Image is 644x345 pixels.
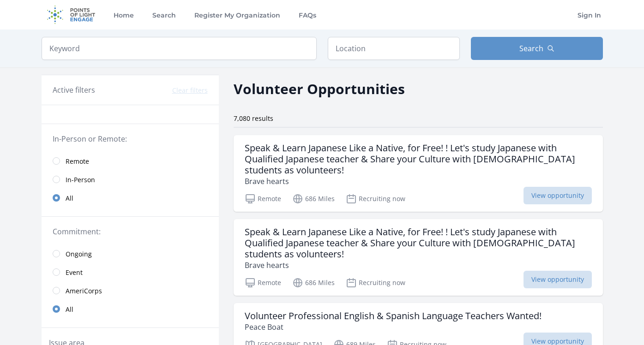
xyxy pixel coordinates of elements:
[66,250,92,259] span: Ongoing
[42,170,219,189] a: In-Person
[328,37,460,60] input: Location
[42,244,219,263] a: Ongoing
[346,277,405,288] p: Recruiting now
[245,143,592,176] h3: Speak & Learn Japanese Like a Native, for Free! ! Let's study Japanese with Qualified Japanese te...
[245,277,281,288] p: Remote
[66,175,95,184] span: In-Person
[524,271,592,288] span: View opportunity
[66,157,89,166] span: Remote
[245,260,592,271] p: Brave hearts
[172,86,208,95] button: Clear filters
[66,286,102,296] span: AmeriCorps
[42,263,219,281] a: Event
[42,152,219,170] a: Remote
[245,226,592,260] h3: Speak & Learn Japanese Like a Native, for Free! ! Let's study Japanese with Qualified Japanese te...
[245,176,592,187] p: Brave hearts
[66,305,73,314] span: All
[519,43,543,54] span: Search
[42,300,219,318] a: All
[53,84,95,95] h3: Active filters
[66,268,83,277] span: Event
[245,310,542,321] h3: Volunteer Professional English & Spanish Language Teachers Wanted!
[53,133,208,144] legend: In-Person or Remote:
[66,194,73,203] span: All
[524,187,592,204] span: View opportunity
[234,78,405,99] h2: Volunteer Opportunities
[292,193,335,204] p: 686 Miles
[346,193,405,204] p: Recruiting now
[245,193,281,204] p: Remote
[234,135,603,212] a: Speak & Learn Japanese Like a Native, for Free! ! Let's study Japanese with Qualified Japanese te...
[471,37,603,60] button: Search
[234,219,603,296] a: Speak & Learn Japanese Like a Native, for Free! ! Let's study Japanese with Qualified Japanese te...
[245,321,542,333] p: Peace Boat
[42,281,219,300] a: AmeriCorps
[42,189,219,207] a: All
[234,114,273,123] span: 7,080 results
[53,226,208,237] legend: Commitment:
[42,37,317,60] input: Keyword
[292,277,335,288] p: 686 Miles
